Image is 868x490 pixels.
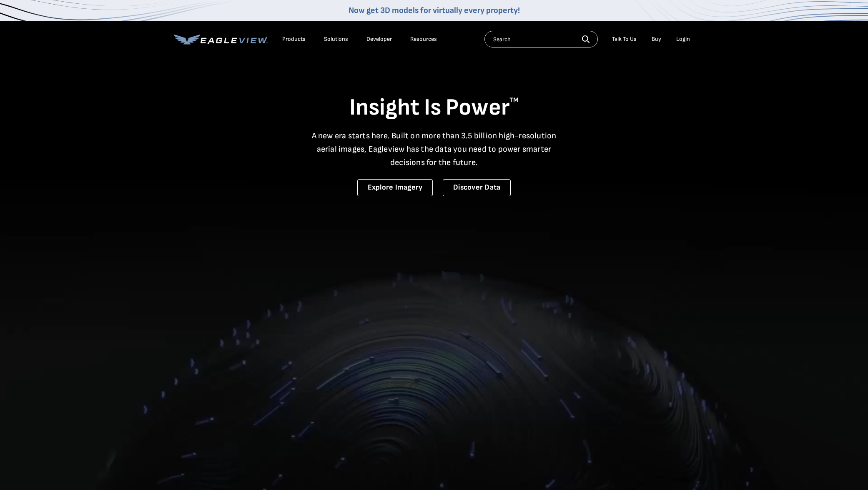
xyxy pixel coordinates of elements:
div: Resources [410,35,437,43]
div: Talk To Us [612,35,637,43]
div: Products [282,35,306,43]
a: Explore Imagery [357,179,433,196]
input: Search [484,31,598,47]
div: Login [676,35,690,43]
a: Discover Data [443,179,511,196]
a: Developer [366,35,392,43]
p: A new era starts here. Built on more than 3.5 billion high-resolution aerial images, Eagleview ha... [306,129,562,169]
sup: TM [509,96,519,104]
a: Now get 3D models for virtually every property! [349,5,520,15]
div: Solutions [324,35,348,43]
a: Buy [652,35,661,43]
h1: Insight Is Power [174,93,694,122]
